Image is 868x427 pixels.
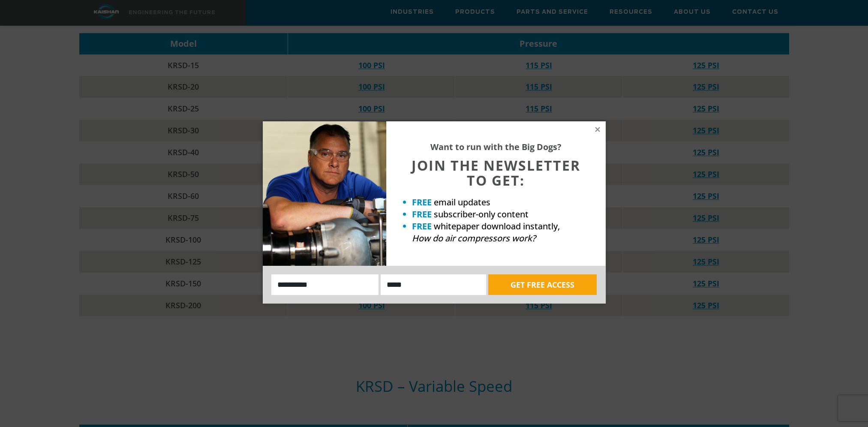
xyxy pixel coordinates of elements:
input: Name: [271,274,379,295]
span: subscriber-only content [434,208,529,220]
strong: FREE [412,208,432,220]
button: GET FREE ACCESS [488,274,597,295]
em: How do air compressors work? [412,232,536,244]
strong: Want to run with the Big Dogs? [430,141,562,153]
span: JOIN THE NEWSLETTER TO GET: [411,156,580,189]
strong: FREE [412,220,432,232]
span: whitepaper download instantly, [434,220,560,232]
strong: FREE [412,196,432,208]
input: Email [381,274,486,295]
span: email updates [434,196,490,208]
button: Close [594,126,601,133]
